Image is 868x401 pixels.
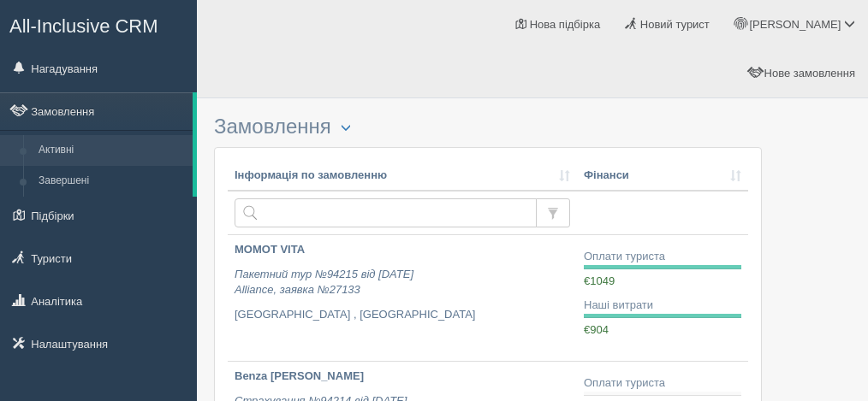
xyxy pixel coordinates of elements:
a: Нове замовлення [737,49,868,97]
span: Нова підбірка [530,18,601,31]
div: Оплати туриста [584,375,741,392]
div: Наші витрати [584,298,741,314]
a: Фінанси [584,168,741,184]
a: Завершені [31,166,193,197]
span: Новий турист [640,18,710,31]
a: All-Inclusive CRM [1,1,196,48]
a: MOMOT VITA Пакетний тур №94215 від [DATE]Alliance, заявка №27133 [GEOGRAPHIC_DATA] , [GEOGRAPHIC_... [228,235,577,361]
span: €904 [584,323,609,336]
a: Активні [31,135,193,166]
div: Оплати туриста [584,249,741,265]
h3: Замовлення [214,115,762,139]
span: €1049 [584,274,615,287]
span: [PERSON_NAME] [749,18,841,31]
a: Інформація по замовленню [235,168,570,184]
p: [GEOGRAPHIC_DATA] , [GEOGRAPHIC_DATA] [235,307,570,323]
span: Нове замовлення [764,67,855,80]
i: Пакетний тур №94215 від [DATE] Alliance, заявка №27133 [235,268,413,297]
span: All-Inclusive CRM [9,15,158,37]
b: Benza [PERSON_NAME] [235,369,364,382]
b: MOMOT VITA [235,243,305,256]
input: Пошук за номером замовлення, ПІБ або паспортом туриста [235,198,537,227]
